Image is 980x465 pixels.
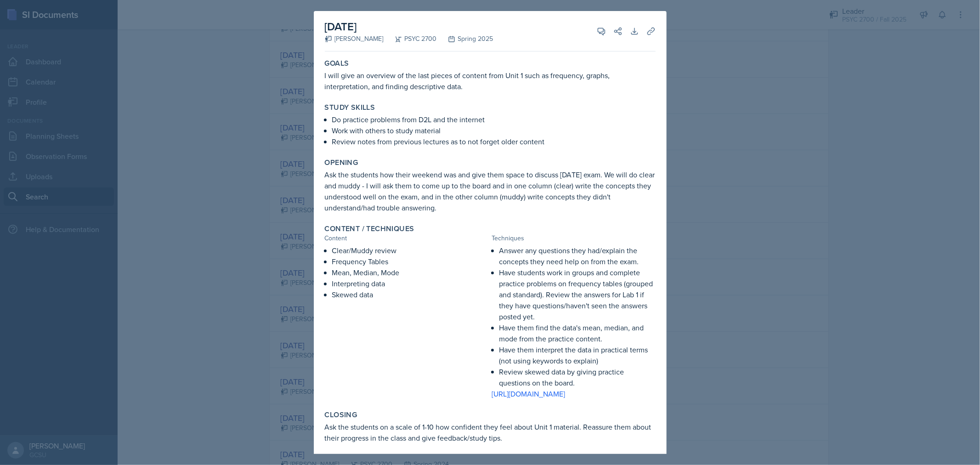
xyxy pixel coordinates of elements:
[325,34,384,44] div: [PERSON_NAME]
[325,233,488,243] div: Content
[499,245,656,267] p: Answer any questions they had/explain the concepts they need help on from the exam.
[325,158,358,167] label: Opening
[384,34,437,44] div: PSYC 2700
[499,322,656,344] p: Have them find the data's mean, median, and mode from the practice content.
[499,366,656,388] p: Review skewed data by giving practice questions on the board.
[437,34,493,44] div: Spring 2025
[499,344,656,366] p: Have them interpret the data in practical terms (not using keywords to explain)
[325,410,357,420] label: Closing
[325,421,656,443] p: Ask the students on a scale of 1-10 how confident they feel about Unit 1 material. Reassure them ...
[332,256,488,267] p: Frequency Tables
[332,278,488,289] p: Interpreting data
[492,233,656,243] div: Techniques
[325,59,349,68] label: Goals
[492,389,566,399] a: [URL][DOMAIN_NAME]
[332,245,488,256] p: Clear/Muddy review
[325,103,375,112] label: Study Skills
[325,70,656,92] p: I will give an overview of the last pieces of content from Unit 1 such as frequency, graphs, inte...
[332,267,488,278] p: Mean, Median, Mode
[325,18,493,35] h2: [DATE]
[332,289,488,300] p: Skewed data
[325,169,656,213] p: Ask the students how their weekend was and give them space to discuss [DATE] exam. We will do cle...
[332,136,656,147] p: Review notes from previous lectures as to not forget older content
[325,224,414,233] label: Content / Techniques
[332,114,656,125] p: Do practice problems from D2L and the internet
[332,125,656,136] p: Work with others to study material
[499,267,656,322] p: Have students work in groups and complete practice problems on frequency tables (grouped and stan...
